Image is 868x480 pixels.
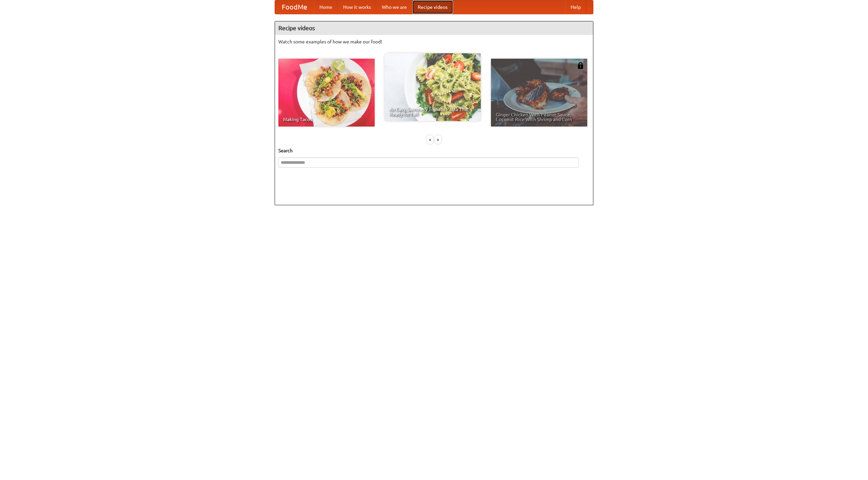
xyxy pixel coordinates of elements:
a: FoodMe [275,0,314,14]
h5: Search [278,147,590,154]
a: How it works [338,0,376,14]
a: Home [314,0,338,14]
h4: Recipe videos [275,21,593,35]
a: Help [565,0,586,14]
p: Watch some examples of how we make our food! [278,38,590,45]
div: « [427,135,433,144]
a: Making Tacos [278,59,375,127]
a: Recipe videos [412,0,453,14]
a: Who we are [376,0,412,14]
img: 483408.png [577,62,584,69]
span: An Easy, Summery Tomato Pasta That's Ready for Fall [389,107,476,116]
span: Making Tacos [283,117,370,122]
div: » [435,135,441,144]
a: An Easy, Summery Tomato Pasta That's Ready for Fall [384,53,481,121]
